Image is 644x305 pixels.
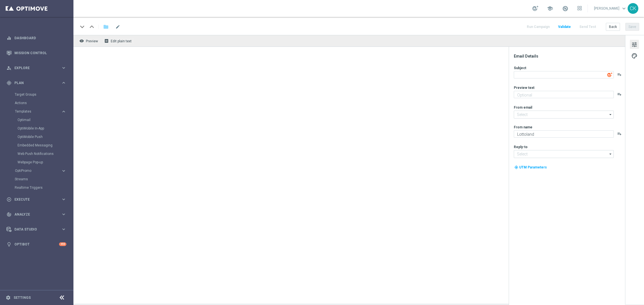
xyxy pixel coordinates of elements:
i: keyboard_arrow_right [61,227,66,232]
div: Streams [15,175,73,183]
button: palette [630,51,639,60]
a: Web Push Notifications [18,152,59,156]
span: keyboard_arrow_down [621,5,627,12]
a: Target Groups [15,92,59,97]
i: play_circle_outline [6,197,12,202]
a: Settings [14,296,31,299]
a: [PERSON_NAME]keyboard_arrow_down [593,4,628,13]
label: Subject [514,66,526,70]
i: person_search [6,65,12,71]
span: Validate [558,25,571,29]
span: school [547,5,553,12]
span: tune [631,41,638,48]
button: lightbulb Optibot +10 [6,242,67,247]
i: keyboard_arrow_right [61,109,66,114]
button: playlist_add [617,92,622,96]
div: CK [628,3,638,14]
div: Target Groups [15,90,73,99]
button: playlist_add [617,72,622,77]
button: Templates keyboard_arrow_right [15,109,67,114]
div: Explore [6,65,61,71]
a: Embedded Messaging [18,143,59,148]
button: track_changes Analyze keyboard_arrow_right [6,212,67,217]
div: Execute [6,197,61,202]
label: Preview text [514,85,534,90]
span: Edit plain text [111,39,132,43]
button: remove_red_eye Preview [78,37,101,45]
i: receipt [104,39,109,43]
div: Email Details [514,54,625,59]
i: remove_red_eye [79,39,84,43]
button: tune [630,40,639,49]
button: Mission Control [6,51,67,55]
span: OptiPromo [15,169,55,172]
i: folder [103,23,109,30]
span: Execute [14,198,61,201]
span: Preview [86,39,98,43]
button: playlist_add [617,131,622,136]
div: Embedded Messaging [18,141,73,150]
button: my_location UTM Parameters [514,164,547,170]
div: Optimail [18,116,73,124]
div: Templates [15,110,61,113]
i: settings [6,295,11,300]
button: play_circle_outline Execute keyboard_arrow_right [6,197,67,202]
a: Optibot [14,237,59,252]
span: mode_edit [115,24,120,29]
i: keyboard_arrow_right [61,168,66,174]
i: keyboard_arrow_right [61,80,66,85]
input: Select [514,111,614,119]
div: OptiPromo [15,169,61,172]
div: Plan [6,80,61,85]
label: Reply-to [514,145,528,149]
div: +10 [59,242,66,246]
button: OptiPromo keyboard_arrow_right [15,168,67,173]
div: Actions [15,99,73,107]
img: optiGenie.svg [607,72,612,77]
div: Data Studio keyboard_arrow_right [6,227,67,232]
button: gps_fixed Plan keyboard_arrow_right [6,81,67,85]
a: Actions [15,101,59,105]
div: Realtime Triggers [15,183,73,192]
i: keyboard_arrow_right [61,212,66,217]
div: OptiMobile In-App [18,124,73,133]
label: From name [514,125,532,130]
i: gps_fixed [6,80,12,85]
div: Mission Control [6,45,66,60]
span: UTM Parameters [519,165,547,169]
div: Optibot [6,237,66,252]
input: Select [514,150,614,158]
a: OptiMobile In-App [18,126,59,131]
button: equalizer Dashboard [6,36,67,40]
span: Analyze [14,213,61,216]
span: Templates [15,110,55,113]
i: keyboard_arrow_right [61,197,66,202]
span: palette [631,52,638,60]
button: receipt Edit plain text [103,37,134,45]
button: Back [606,23,620,31]
div: OptiMobile Push [18,133,73,141]
a: Streams [15,177,59,181]
button: folder [103,22,109,31]
button: Validate [557,23,572,31]
button: person_search Explore keyboard_arrow_right [6,66,67,70]
label: From email [514,105,532,110]
i: my_location [514,165,518,169]
div: Dashboard [6,30,66,45]
span: Explore [14,66,61,70]
i: equalizer [6,36,12,41]
div: Templates [15,107,73,166]
i: keyboard_arrow_right [61,65,66,71]
button: Save [625,23,639,31]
